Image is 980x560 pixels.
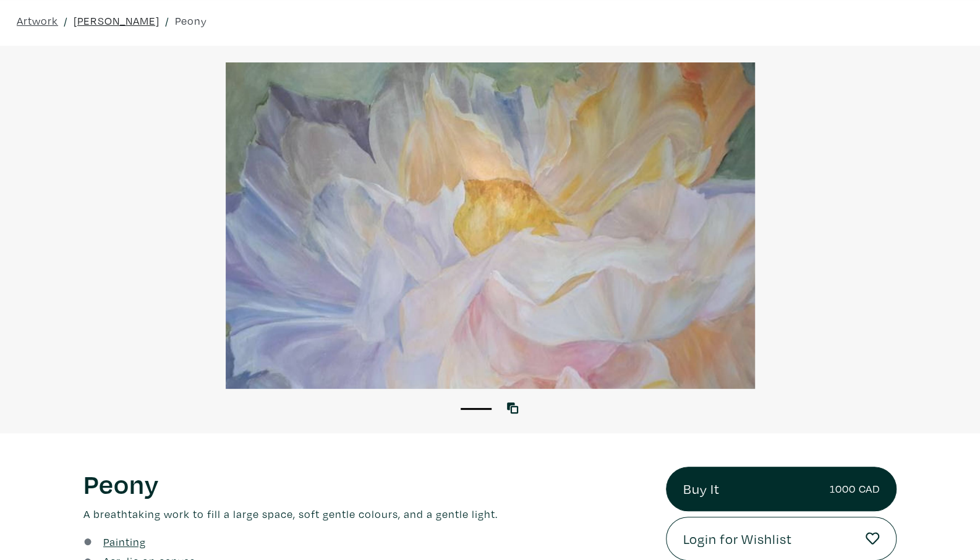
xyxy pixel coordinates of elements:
span: / [64,12,68,29]
button: 1 of 1 [461,408,492,410]
span: / [165,12,169,29]
a: Peony [175,12,207,29]
a: [PERSON_NAME] [74,12,160,29]
span: Login for Wishlist [683,528,792,549]
a: Buy It1000 CAD [666,467,897,511]
h1: Peony [83,467,647,500]
a: Artwork [17,12,58,29]
u: Painting [103,535,146,549]
a: Painting [103,533,146,550]
small: 1000 CAD [829,480,879,497]
p: A breathtaking work to fill a large space, soft gentle colours, and a gentle light. [83,506,647,522]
